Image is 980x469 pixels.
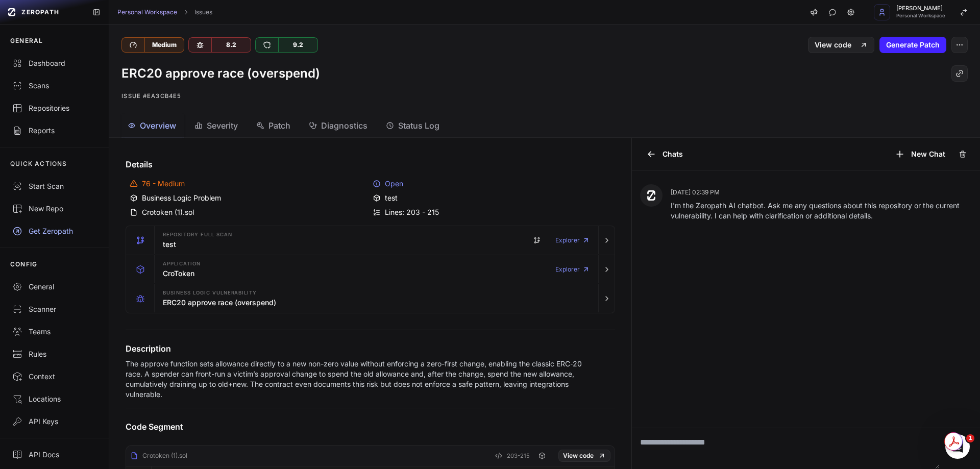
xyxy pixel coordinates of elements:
button: New Chat [889,146,951,162]
span: Status Log [398,119,439,132]
div: Repositories [12,103,96,113]
button: Application CroToken Explorer [126,255,615,284]
span: Severity [207,119,238,132]
h3: CroToken [163,268,194,279]
div: Business Logic Problem [130,193,368,203]
nav: breadcrumb [117,8,212,16]
div: General [12,282,96,292]
div: Crotoken (1).sol [130,207,368,217]
button: Repository Full scan test Explorer [126,226,615,255]
div: Lines: 203 - 215 [373,207,611,217]
div: Scans [12,81,96,91]
div: API Keys [12,416,96,427]
h3: ERC20 approve race (overspend) [163,298,276,308]
div: API Docs [12,450,96,460]
span: Repository Full scan [163,232,232,237]
a: Explorer [555,259,590,280]
h4: Details [126,158,615,170]
p: GENERAL [10,37,43,45]
div: Get Zeropath [12,226,96,236]
p: The approve function sets allowance directly to a new non-zero value without enforcing a zero-fir... [126,359,583,400]
svg: chevron right, [182,9,189,16]
a: ZEROPATH [4,4,84,20]
span: Overview [140,119,176,132]
span: Patch [268,119,290,132]
div: Dashboard [12,58,96,68]
div: Teams [12,327,96,337]
div: Scanner [12,304,96,314]
button: Chats [640,146,689,162]
div: 9.2 [278,38,317,52]
h4: Description [126,342,615,355]
a: View code [558,450,610,462]
div: 8.2 [211,38,251,52]
div: Rules [12,349,96,359]
h4: Code Segment [126,421,615,433]
div: Locations [12,394,96,404]
div: Reports [12,126,96,136]
button: Generate Patch [879,37,946,53]
img: Zeropath AI [646,190,656,201]
a: Explorer [555,230,590,251]
p: [DATE] 02:39 PM [671,188,972,196]
a: View code [808,37,874,53]
div: Crotoken (1).sol [130,452,187,460]
p: I'm the Zeropath AI chatbot. Ask me any questions about this repository or the current vulnerabil... [671,201,972,221]
a: Issues [194,8,212,16]
div: Context [12,372,96,382]
span: 203-215 [507,450,530,462]
p: QUICK ACTIONS [10,160,67,168]
div: Medium [144,38,184,52]
span: Diagnostics [321,119,367,132]
span: Personal Workspace [896,13,945,18]
p: Issue #ea3cb4e5 [121,90,968,102]
div: Open [373,179,611,189]
p: CONFIG [10,260,37,268]
span: [PERSON_NAME] [896,6,945,11]
h1: ERC20 approve race (overspend) [121,65,320,82]
div: New Repo [12,204,96,214]
span: Business Logic Vulnerability [163,290,257,295]
div: 76 - Medium [130,179,368,189]
button: Business Logic Vulnerability ERC20 approve race (overspend) [126,284,615,313]
a: Personal Workspace [117,8,177,16]
span: Application [163,261,201,266]
div: Start Scan [12,181,96,191]
span: ZEROPATH [21,8,59,16]
h3: test [163,239,176,250]
div: test [373,193,611,203]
